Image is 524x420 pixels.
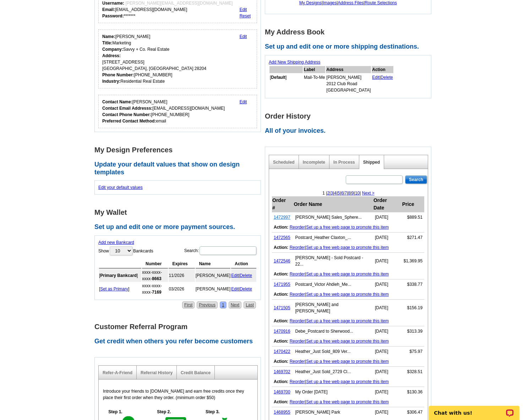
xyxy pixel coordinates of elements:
a: Reorder [290,359,305,364]
strong: Contact Phone Number: [102,112,151,117]
a: Add New Shipping Address [269,60,320,65]
b: Action: [274,399,288,404]
td: My Order [DATE] [293,387,373,397]
a: Reorder [290,272,305,277]
td: [DATE] [373,387,402,397]
th: Action [231,260,256,268]
a: 1470422 [274,349,290,354]
b: Action: [274,292,288,297]
td: | [272,242,424,253]
h2: All of your invoices. [265,127,435,135]
b: Action: [274,245,288,250]
a: Reorder [290,245,305,250]
strong: Contact Name: [102,99,132,104]
td: [DATE] [373,253,402,269]
td: 03/2026 [169,283,195,295]
span: Debe_Postcard to Sherwood Forest [295,329,353,334]
div: [PERSON_NAME] Marketing Savvy + Co. Real Estate [STREET_ADDRESS] [GEOGRAPHIC_DATA], [GEOGRAPHIC_D... [102,33,206,84]
td: xxxx-xxxx-xxxx- [142,269,168,282]
a: Incomplete [303,160,325,165]
a: Edit [231,287,239,291]
a: Reset [240,13,251,18]
label: Show Bankcards [98,246,153,256]
span: Postcard_Victor Ahdieh_Merry Oaks_Farming_July 2025 [295,282,351,287]
a: 2 [327,191,329,196]
b: Action: [274,318,288,323]
a: 1471955 [274,282,290,287]
strong: Company: [102,47,123,52]
b: Primary Bankcard [100,273,137,278]
th: Label [304,66,325,73]
span: Jeff - Sold Postcard - 2223 Club Road [295,255,363,267]
div: [PERSON_NAME] [EMAIL_ADDRESS][DOMAIN_NAME] [PHONE_NUMBER] email [102,99,225,124]
a: Scheduled [273,160,295,165]
strong: Contact Email Addresss: [102,106,153,111]
td: $306.47 [402,407,424,418]
td: $156.19 [402,300,424,316]
a: 1470916 [274,329,290,334]
td: [PERSON_NAME] [196,269,231,282]
td: | [372,74,393,94]
td: [DATE] [373,233,402,243]
a: In Process [333,160,355,165]
span: Heather_Just Sold_809 Verney Lane_Chambery [295,349,350,354]
td: $75.97 [402,347,424,357]
h5: Step 1. [105,409,126,415]
td: | [231,283,256,295]
a: Reorder [290,225,305,230]
a: First [182,301,195,309]
td: $889.51 [402,212,424,223]
a: 1469700 [274,389,290,394]
b: Action: [274,225,288,230]
a: 7 [344,191,347,196]
th: Address [326,66,371,73]
label: Search: [184,246,257,256]
td: $338.77 [402,279,424,290]
h2: Update your default values that show on design templates [94,161,265,176]
a: Edit [372,75,380,80]
td: [DATE] [373,367,402,377]
a: Address Files [338,0,364,5]
td: [ ] [99,283,141,295]
td: [DATE] [373,300,402,316]
a: Edit your default values [98,185,143,190]
td: [DATE] [373,279,402,290]
a: Set up a free web page to promote this item [306,292,389,297]
td: | [272,377,424,387]
h1: Order History [265,113,435,120]
th: Name [196,260,231,268]
a: Route Selections [365,0,397,5]
h1: My Design Preferences [94,146,265,154]
a: Delete [381,75,393,80]
strong: Phone Number: [102,72,134,77]
td: [PERSON_NAME] 2012 Club Road [GEOGRAPHIC_DATA] [326,74,371,94]
td: [PERSON_NAME] [196,283,231,295]
a: Set as Primary [100,287,128,291]
a: Set up a free web page to promote this item [306,359,389,364]
td: [DATE] [373,326,402,337]
iframe: LiveChat chat widget [424,398,524,420]
a: 5 [338,191,340,196]
b: Action: [274,359,288,364]
p: Introduce your friends to [DOMAIN_NAME] and earn free credits once they place their first order w... [103,388,253,401]
strong: Title: [102,40,112,45]
th: Order # [272,196,293,212]
a: Edit [231,273,239,278]
td: | [272,316,424,326]
strong: Industry: [102,79,120,84]
a: 3 [331,191,333,196]
a: Next [229,301,242,309]
div: Who should we contact regarding order issues? [98,95,257,128]
a: Delete [240,273,252,278]
th: Expires [169,260,195,268]
a: Set up a free web page to promote this item [306,339,389,344]
span: Heather_Just Sold_2729 Clemson Ave [295,369,351,374]
td: | [231,269,256,282]
strong: Password: [102,13,124,18]
td: $130.36 [402,387,424,397]
td: $271.47 [402,233,424,243]
th: Number [142,260,168,268]
a: Add new Bankcard [98,240,134,245]
a: Set up a free web page to promote this item [306,225,389,230]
